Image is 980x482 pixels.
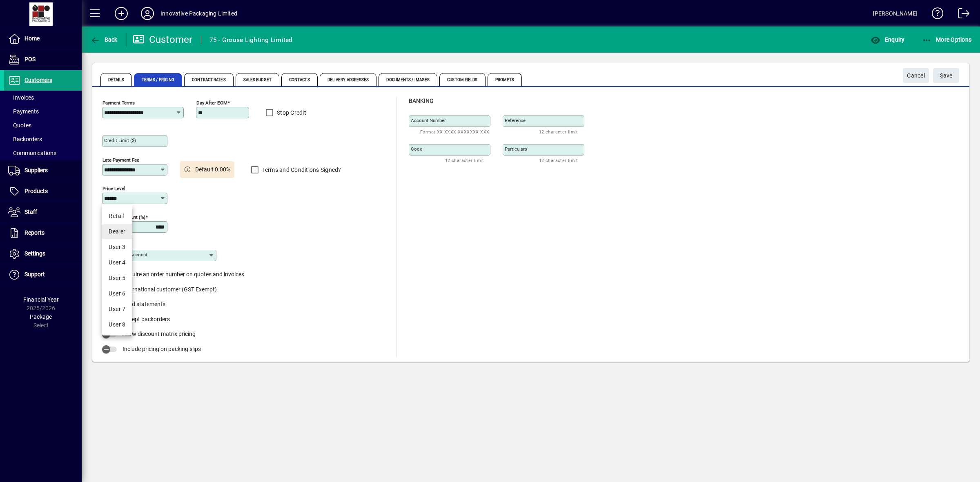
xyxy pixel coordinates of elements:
[261,166,341,174] label: Terms and Conditions Signed?
[24,271,45,278] span: Support
[24,35,40,42] span: Home
[102,186,125,191] mat-label: Price Level
[420,127,489,136] mat-hint: Format XX-XXXX-XXXXXXX-XXX
[539,155,578,165] mat-hint: 12 character limit
[488,73,522,86] span: Prompts
[4,223,82,243] a: Reports
[539,127,578,136] mat-hint: 12 character limit
[102,208,132,224] mat-option: Retail
[24,250,45,257] span: Settings
[109,212,126,220] div: Retail
[82,32,127,47] app-page-header-button: Back
[4,160,82,181] a: Suppliers
[4,29,82,49] a: Home
[122,331,196,337] span: Allow discount matrix pricing
[4,104,82,118] a: Payments
[109,274,126,282] div: User 5
[320,73,377,86] span: Delivery Addresses
[209,33,293,47] div: 75 - Grouse Lighting Limited
[102,100,135,106] mat-label: Payment Terms
[940,72,943,79] span: S
[134,6,160,21] button: Profile
[109,305,126,313] div: User 7
[907,69,925,82] span: Cancel
[102,270,132,286] mat-option: User 5
[4,132,82,146] a: Backorders
[952,2,970,28] a: Logout
[281,73,318,86] span: Contacts
[4,202,82,222] a: Staff
[4,264,82,285] a: Support
[133,33,193,46] div: Customer
[8,108,39,115] span: Payments
[411,146,422,152] mat-label: Code
[88,32,120,47] button: Back
[4,91,82,104] a: Invoices
[109,289,126,298] div: User 6
[109,258,126,267] div: User 4
[102,255,132,270] mat-option: User 4
[926,2,944,28] a: Knowledge Base
[869,32,906,47] button: Enquiry
[109,320,126,329] div: User 8
[122,301,165,307] span: Send statements
[871,36,904,43] span: Enquiry
[8,122,31,129] span: Quotes
[922,36,972,43] span: More Options
[24,56,36,62] span: POS
[196,100,227,106] mat-label: Day after EOM
[122,346,201,352] span: Include pricing on packing slips
[24,77,52,83] span: Customers
[4,49,82,70] a: POS
[30,313,52,320] span: Package
[24,167,48,173] span: Suppliers
[102,224,132,239] mat-option: Dealer
[903,68,929,83] button: Cancel
[4,146,82,160] a: Communications
[933,68,959,83] button: Save
[90,36,118,43] span: Back
[379,73,437,86] span: Documents / Images
[100,73,132,86] span: Details
[122,286,217,293] span: International customer (GST Exempt)
[8,150,56,156] span: Communications
[184,73,233,86] span: Contract Rates
[236,73,279,86] span: Sales Budget
[940,69,953,82] span: ave
[8,94,34,101] span: Invoices
[102,157,139,163] mat-label: Late Payment Fee
[109,227,126,236] div: Dealer
[195,165,230,174] span: Default 0.00%
[920,32,974,47] button: More Options
[411,118,446,123] mat-label: Account number
[439,73,485,86] span: Custom Fields
[102,317,132,332] mat-option: User 8
[8,136,42,142] span: Backorders
[409,98,434,104] span: Banking
[505,118,526,123] mat-label: Reference
[4,181,82,202] a: Products
[445,155,484,165] mat-hint: 12 character limit
[505,146,527,152] mat-label: Particulars
[122,271,244,278] span: Require an order number on quotes and invoices
[102,301,132,317] mat-option: User 7
[109,243,126,251] div: User 3
[102,239,132,255] mat-option: User 3
[122,316,170,322] span: Accept backorders
[4,244,82,264] a: Settings
[104,138,136,143] mat-label: Credit Limit ($)
[24,188,48,194] span: Products
[23,296,59,303] span: Financial Year
[160,7,237,20] div: Innovative Packaging Limited
[4,118,82,132] a: Quotes
[108,6,134,21] button: Add
[24,229,45,236] span: Reports
[275,109,306,117] label: Stop Credit
[102,286,132,301] mat-option: User 6
[873,7,918,20] div: [PERSON_NAME]
[134,73,183,86] span: Terms / Pricing
[24,209,37,215] span: Staff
